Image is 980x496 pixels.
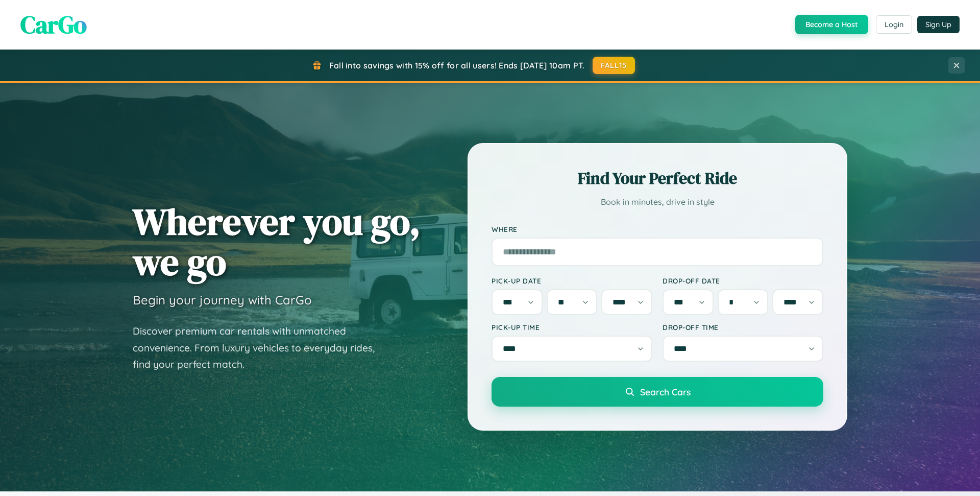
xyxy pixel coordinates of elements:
[133,323,388,373] p: Discover premium car rentals with unmatched convenience. From luxury vehicles to everyday rides, ...
[492,195,823,209] p: Book in minutes, drive in style
[492,276,652,285] label: Pick-up Date
[917,16,960,33] button: Sign Up
[492,167,823,190] h2: Find Your Perfect Ride
[492,323,652,332] label: Pick-up Time
[20,8,87,41] span: CarGo
[492,377,823,407] button: Search Cars
[876,15,912,34] button: Login
[663,323,823,332] label: Drop-off Time
[663,276,823,285] label: Drop-off Date
[795,15,868,34] button: Become a Host
[329,60,585,70] span: Fall into savings with 15% off for all users! Ends [DATE] 10am PT.
[640,386,691,397] span: Search Cars
[133,292,312,308] h3: Begin your journey with CarGo
[133,201,421,282] h1: Wherever you go, we go
[492,225,823,233] label: Where
[593,57,635,74] button: FALL15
